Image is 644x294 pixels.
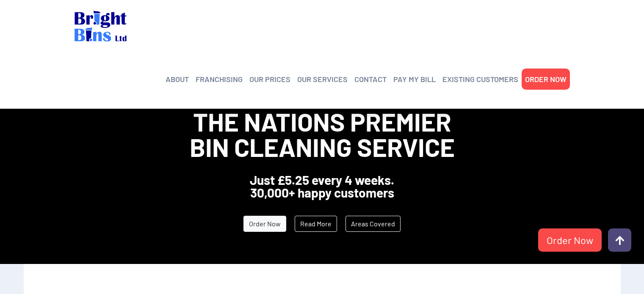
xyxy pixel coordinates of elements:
[190,106,455,162] span: The Nations Premier Bin Cleaning Service
[297,73,348,85] a: OUR SERVICES
[525,73,567,85] a: ORDER NOW
[196,73,243,85] a: FRANCHISING
[249,73,290,85] a: OUR PRICES
[295,216,337,232] a: Read More
[354,73,387,85] a: CONTACT
[442,73,518,85] a: EXISTING CUSTOMERS
[243,216,286,232] a: Order Now
[393,73,436,85] a: PAY MY BILL
[538,228,602,252] a: Order Now
[166,73,189,85] a: ABOUT
[345,216,401,232] a: Areas Covered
